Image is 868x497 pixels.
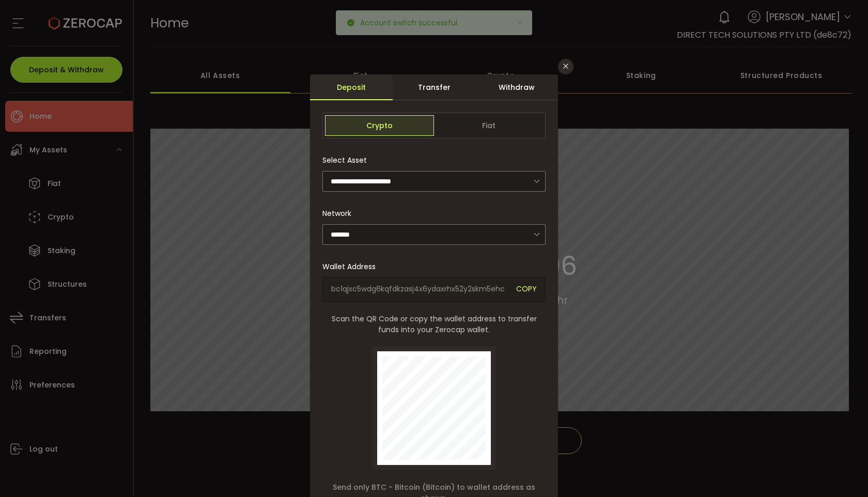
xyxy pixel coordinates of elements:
span: Fiat [434,115,543,136]
iframe: Chat Widget [816,447,868,497]
span: COPY [516,284,537,296]
div: Transfer [393,74,475,100]
label: Select Asset [322,155,373,165]
span: Scan the QR Code or copy the wallet address to transfer funds into your Zerocap wallet. [322,314,546,335]
span: bc1qjxc5wdg6kqfdkzasj4x6ydaxrhx52y2skm5ehc [331,284,508,296]
label: Network [322,208,358,219]
div: Withdraw [475,74,558,100]
button: Close [558,59,574,74]
div: Deposit [310,74,393,100]
span: Crypto [325,115,434,136]
label: Wallet Address [322,261,382,272]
